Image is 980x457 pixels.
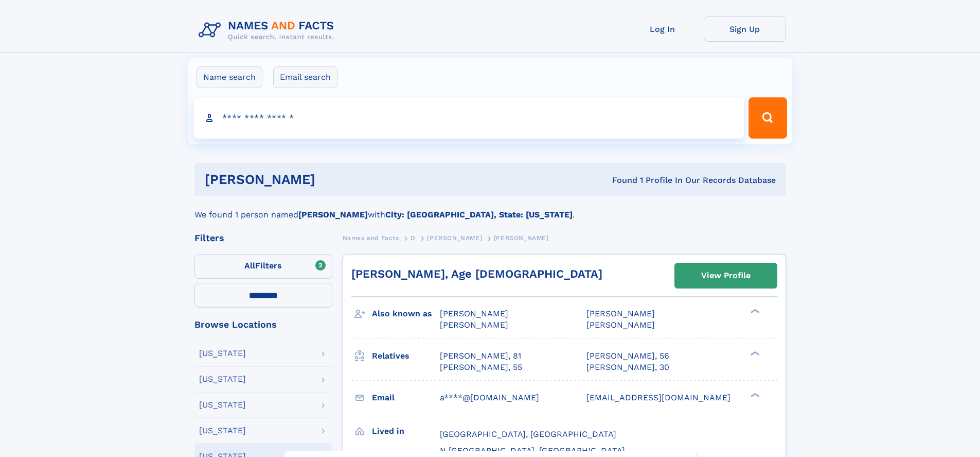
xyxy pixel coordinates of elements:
[621,16,704,42] a: Log In
[193,97,744,139] input: search input
[440,362,522,373] a: [PERSON_NAME], 55
[701,264,751,287] div: View Profile
[372,422,440,440] h3: Lived in
[748,350,760,357] div: ❯
[440,350,521,362] a: [PERSON_NAME], 81
[199,349,246,358] div: [US_STATE]
[440,429,616,439] span: [GEOGRAPHIC_DATA], [GEOGRAPHIC_DATA]
[343,231,399,244] a: Names and Facts
[586,350,669,362] a: [PERSON_NAME], 56
[440,320,508,330] span: [PERSON_NAME]
[244,261,255,270] span: All
[586,393,730,402] span: [EMAIL_ADDRESS][DOMAIN_NAME]
[197,66,262,88] label: Name search
[298,210,368,219] b: [PERSON_NAME]
[675,263,777,288] a: View Profile
[372,305,440,323] h3: Also known as
[199,401,246,409] div: [US_STATE]
[411,231,416,244] a: D
[411,234,416,242] span: D
[372,389,440,407] h3: Email
[194,320,332,329] div: Browse Locations
[704,16,786,42] a: Sign Up
[351,267,602,280] a: [PERSON_NAME], Age [DEMOGRAPHIC_DATA]
[586,362,669,373] a: [PERSON_NAME], 30
[199,427,246,435] div: [US_STATE]
[205,173,464,186] h1: [PERSON_NAME]
[273,66,337,88] label: Email search
[427,231,482,244] a: [PERSON_NAME]
[194,196,786,221] div: We found 1 person named with .
[385,210,573,219] b: City: [GEOGRAPHIC_DATA], State: [US_STATE]
[194,254,332,279] label: Filters
[586,309,655,318] span: [PERSON_NAME]
[464,175,776,186] div: Found 1 Profile In Our Records Database
[748,308,760,315] div: ❯
[749,97,787,139] button: Search Button
[372,347,440,365] h3: Relatives
[586,320,655,330] span: [PERSON_NAME]
[427,234,482,242] span: [PERSON_NAME]
[194,16,343,44] img: Logo Names and Facts
[199,375,246,383] div: [US_STATE]
[494,234,549,242] span: [PERSON_NAME]
[440,446,625,455] span: N [GEOGRAPHIC_DATA], [GEOGRAPHIC_DATA]
[440,309,508,318] span: [PERSON_NAME]
[748,392,760,398] div: ❯
[194,233,332,243] div: Filters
